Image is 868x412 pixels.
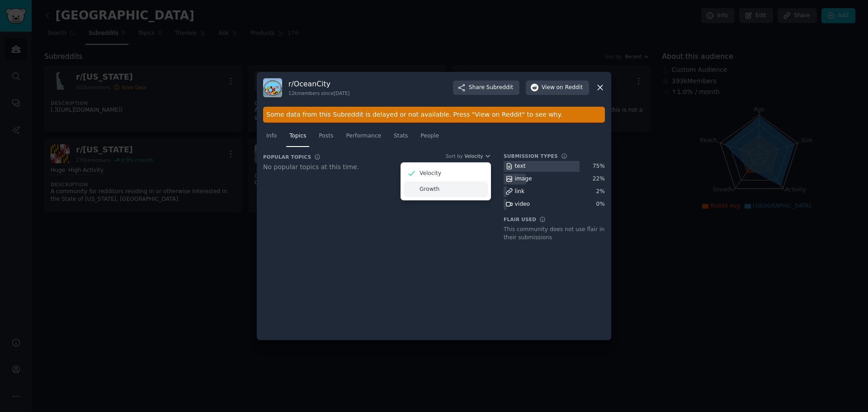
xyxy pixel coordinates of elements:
span: People [420,132,439,140]
h3: Flair Used [504,216,536,223]
div: 2 % [596,188,605,196]
a: Info [263,129,280,147]
h3: Popular Topics [263,154,311,160]
span: Share [469,84,513,92]
span: on Reddit [557,84,583,92]
h3: r/ OceanCity [288,79,349,89]
div: Some data from this Subreddit is delayed or not available. Press "View on Reddit" to see why. [263,107,605,123]
h3: Submission Types [504,153,558,159]
button: ShareSubreddit [453,81,519,95]
span: Performance [346,132,381,140]
p: Growth [420,185,439,194]
span: Topics [289,132,306,140]
span: View [542,84,583,92]
span: Stats [394,132,408,140]
div: text [515,162,526,170]
div: Sort by [446,153,463,159]
button: Viewon Reddit [526,81,589,95]
div: 12k members since [DATE] [288,90,349,96]
span: Velocity [464,153,483,159]
span: Info [266,132,277,140]
div: image [515,175,532,183]
a: Performance [343,129,384,147]
a: Stats [391,129,411,147]
p: Velocity [420,170,441,178]
span: Posts [319,132,333,140]
div: video [515,200,530,208]
a: Topics [286,129,309,147]
div: 75 % [593,162,605,170]
div: link [515,188,525,196]
a: Posts [316,129,336,147]
div: 22 % [593,175,605,183]
div: 0 % [596,200,605,208]
img: OceanCity [263,78,282,97]
a: People [417,129,442,147]
span: Subreddit [486,84,513,92]
button: Velocity [464,153,491,159]
div: This community does not use flair in their submissions [504,226,605,242]
div: No popular topics at this time. [263,162,491,172]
